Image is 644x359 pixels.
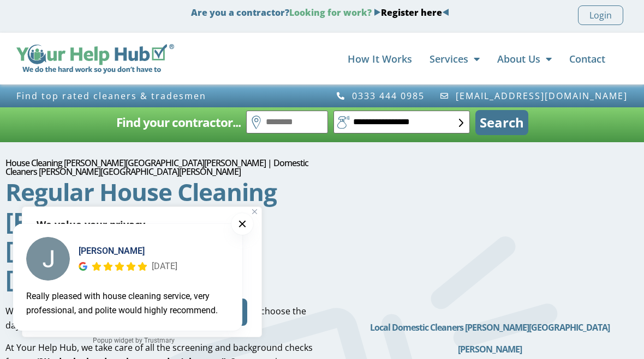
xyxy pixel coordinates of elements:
[349,91,425,101] span: 0333 444 0985
[430,48,480,70] a: Services
[289,7,372,19] span: Looking for work?
[374,9,381,16] img: Blue Arrow - Right
[497,48,552,70] a: About Us
[578,5,623,25] a: Login
[152,259,177,273] div: [DATE]
[440,91,628,101] a: [EMAIL_ADDRESS][DOMAIN_NAME]
[13,335,254,346] a: Popup widget by Trustmary
[336,91,425,101] a: 0333 444 0985
[191,7,449,19] strong: Are you a contractor?
[116,112,241,133] h2: Find your contractor...
[5,178,283,293] h2: Regular House Cleaning [PERSON_NAME][GEOGRAPHIC_DATA][PERSON_NAME]
[26,289,229,318] div: Really pleased with house cleaning service, very professional, and polite would highly recommend.
[475,110,528,135] button: Search
[381,7,442,19] a: Register here
[79,245,177,258] div: [PERSON_NAME]
[459,119,464,127] img: select-box-form.svg
[79,262,87,271] img: Google Reviews
[16,91,317,101] h3: Find top rated cleaners & tradesmen
[26,237,70,281] img: Janet
[569,48,605,70] a: Contact
[185,48,605,70] nav: Menu
[252,209,257,214] img: Close
[348,48,412,70] a: How It Works
[589,8,612,22] span: Login
[16,44,174,74] img: Your Help Hub Wide Logo
[453,91,628,101] span: [EMAIL_ADDRESS][DOMAIN_NAME]
[5,159,314,176] h1: House Cleaning [PERSON_NAME][GEOGRAPHIC_DATA][PERSON_NAME] | Domestic Cleaners [PERSON_NAME][GEOG...
[442,9,449,16] img: Blue Arrow - Left
[79,262,87,271] div: Google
